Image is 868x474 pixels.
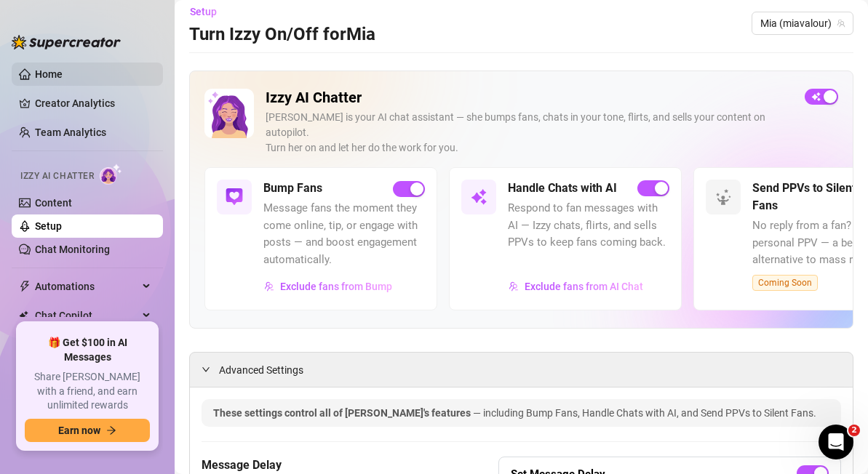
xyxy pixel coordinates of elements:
span: Earn now [58,425,100,436]
img: svg%3e [264,281,274,292]
span: These settings control all of [PERSON_NAME]'s features [213,407,473,419]
h3: Turn Izzy On/Off for Mia [189,23,375,47]
h5: Handle Chats with AI [508,180,617,197]
span: Share [PERSON_NAME] with a friend, and earn unlimited rewards [25,370,150,413]
span: expanded [202,365,210,374]
iframe: Intercom live chat [819,425,853,459]
span: Chat Copilot [35,304,138,327]
span: Message fans the moment they come online, tip, or engage with posts — and boost engagement automa... [263,200,425,268]
span: Advanced Settings [219,362,303,378]
span: Setup [190,6,217,17]
img: svg%3e [470,188,487,206]
a: Content [35,197,72,209]
div: expanded [202,361,219,377]
img: logo-BBDzfeDw.svg [12,35,121,49]
span: Exclude fans from Bump [280,281,392,292]
img: svg%3e [509,281,519,292]
a: Home [35,68,63,80]
img: Chat Copilot [19,310,28,321]
a: Team Analytics [35,126,106,138]
span: Exclude fans from AI Chat [525,281,643,292]
span: arrow-right [106,425,116,435]
h2: Izzy AI Chatter [266,89,793,107]
button: Exclude fans from AI Chat [508,275,644,298]
span: Coming Soon [752,275,818,291]
a: Creator Analytics [35,92,151,115]
a: Chat Monitoring [35,244,110,255]
img: AI Chatter [100,164,122,185]
a: Setup [35,220,62,232]
div: [PERSON_NAME] is your AI chat assistant — she bumps fans, chats in your tone, flirts, and sells y... [266,110,793,156]
button: Exclude fans from Bump [263,275,393,298]
span: Mia (miavalour) [760,12,845,34]
span: 2 [848,425,860,436]
button: Earn nowarrow-right [25,419,150,442]
span: thunderbolt [19,281,31,292]
span: Automations [35,275,138,298]
span: team [837,19,845,28]
h5: Message Delay [202,457,426,474]
span: 🎁 Get $100 in AI Messages [25,336,150,364]
h5: Bump Fans [263,180,322,197]
img: Izzy AI Chatter [204,89,254,138]
span: — including Bump Fans, Handle Chats with AI, and Send PPVs to Silent Fans. [473,407,816,419]
img: svg%3e [714,188,732,206]
span: Izzy AI Chatter [20,169,94,183]
img: svg%3e [226,188,243,206]
span: Respond to fan messages with AI — Izzy chats, flirts, and sells PPVs to keep fans coming back. [508,200,669,252]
